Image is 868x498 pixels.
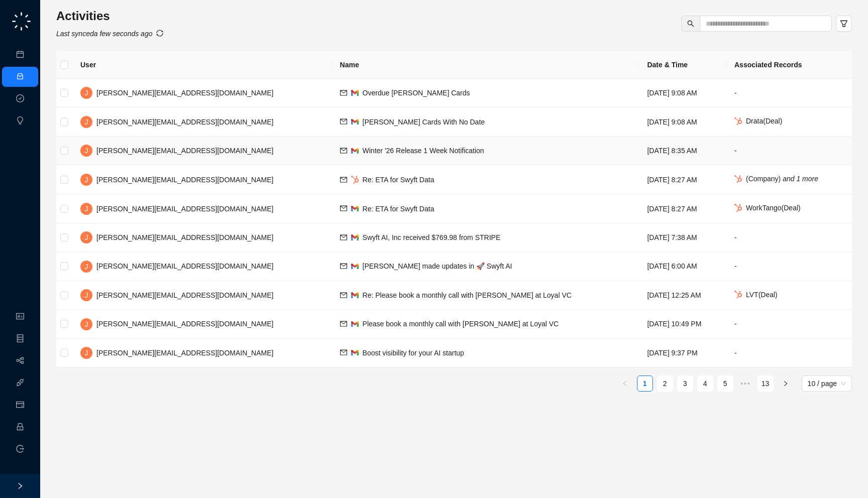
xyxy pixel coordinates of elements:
[85,347,88,358] span: J
[85,174,88,185] span: J
[687,20,694,27] span: search
[340,205,347,212] span: mail
[340,234,347,241] span: mail
[840,20,848,28] span: filter
[85,145,88,156] span: J
[647,320,701,328] span: [DATE] 10:49 PM
[647,291,701,299] span: [DATE] 12:25 AM
[351,148,359,154] img: gmail-BGivzU6t.png
[363,89,470,97] span: Overdue [PERSON_NAME] Cards
[16,445,24,453] span: logout
[85,232,88,243] span: J
[156,30,163,37] span: sync
[657,376,673,392] li: 2
[351,176,359,184] img: hubspot-DkpyWjJb.png
[836,465,863,492] iframe: Open customer support
[746,291,778,299] span: LVT ( Deal )
[340,147,347,154] span: mail
[726,252,852,281] td: -
[718,376,733,391] a: 5
[783,381,789,387] span: right
[757,376,774,392] li: 13
[363,118,485,126] span: [PERSON_NAME] Cards With No Date
[96,205,273,213] span: [PERSON_NAME][EMAIL_ADDRESS][DOMAIN_NAME]
[637,376,653,391] a: 1
[10,10,33,33] img: logo-small-C4UdH2pc.png
[637,376,653,392] li: 1
[340,89,347,96] span: mail
[340,118,347,125] span: mail
[340,320,347,327] span: mail
[340,292,347,299] span: mail
[808,376,846,391] span: 10 / page
[734,204,742,212] img: hubspot-DkpyWjJb.png
[617,376,633,392] li: Previous Page
[351,292,359,298] img: gmail-BGivzU6t.png
[726,223,852,252] td: -
[647,262,697,270] span: [DATE] 6:00 AM
[746,204,801,212] span: WorkTango ( Deal )
[746,117,782,125] span: Drata ( Deal )
[717,376,733,392] li: 5
[647,233,697,241] span: [DATE] 7:38 AM
[72,51,332,79] th: User
[363,205,435,213] span: Re: ETA for Swyft Data
[778,376,794,392] button: right
[363,176,435,184] span: Re: ETA for Swyft Data
[351,264,359,269] img: gmail-BGivzU6t.png
[351,206,359,211] img: gmail-BGivzU6t.png
[85,116,88,128] span: J
[647,176,697,184] span: [DATE] 8:27 AM
[678,376,693,391] a: 3
[363,233,501,241] span: Swyft AI, Inc received $769.98 from STRIPE
[737,376,753,392] span: •••
[737,376,753,392] li: Next 5 Pages
[726,339,852,367] td: -
[647,89,697,97] span: [DATE] 9:08 AM
[340,349,347,356] span: mail
[96,233,273,241] span: [PERSON_NAME][EMAIL_ADDRESS][DOMAIN_NAME]
[698,376,713,391] a: 4
[734,291,742,299] img: hubspot-DkpyWjJb.png
[96,262,273,270] span: [PERSON_NAME][EMAIL_ADDRESS][DOMAIN_NAME]
[658,376,673,391] a: 2
[351,350,359,355] img: gmail-BGivzU6t.png
[647,118,697,126] span: [DATE] 9:08 AM
[363,349,464,357] span: Boost visibility for your AI startup
[17,482,24,489] span: right
[363,320,559,328] span: Please book a monthly call with [PERSON_NAME] at Loyal VC
[96,176,273,184] span: [PERSON_NAME][EMAIL_ADDRESS][DOMAIN_NAME]
[96,320,273,328] span: [PERSON_NAME][EMAIL_ADDRESS][DOMAIN_NAME]
[96,147,273,155] span: [PERSON_NAME][EMAIL_ADDRESS][DOMAIN_NAME]
[56,30,152,38] i: Last synced a few seconds ago
[96,118,273,126] span: [PERSON_NAME][EMAIL_ADDRESS][DOMAIN_NAME]
[340,263,347,270] span: mail
[734,117,742,126] img: hubspot-DkpyWjJb.png
[96,89,273,97] span: [PERSON_NAME][EMAIL_ADDRESS][DOMAIN_NAME]
[746,175,818,183] span: ( Company )
[363,291,572,299] span: Re: Please book a monthly call with [PERSON_NAME] at Loyal VC
[96,291,273,299] span: [PERSON_NAME][EMAIL_ADDRESS][DOMAIN_NAME]
[622,381,628,387] span: left
[56,8,163,24] h3: Activities
[85,261,88,272] span: J
[340,176,347,183] span: mail
[351,321,359,327] img: gmail-BGivzU6t.png
[96,349,273,357] span: [PERSON_NAME][EMAIL_ADDRESS][DOMAIN_NAME]
[85,319,88,330] span: J
[351,90,359,95] img: gmail-BGivzU6t.png
[617,376,633,392] button: left
[726,137,852,165] td: -
[726,79,852,107] td: -
[802,376,852,392] div: Page Size
[85,290,88,301] span: J
[647,205,697,213] span: [DATE] 8:27 AM
[783,175,818,183] i: and 1 more
[734,175,742,183] img: hubspot-DkpyWjJb.png
[647,349,697,357] span: [DATE] 9:37 PM
[332,51,639,79] th: Name
[726,310,852,338] td: -
[647,147,697,155] span: [DATE] 8:35 AM
[85,87,88,98] span: J
[363,262,512,270] span: [PERSON_NAME] made updates in 🚀 Swyft AI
